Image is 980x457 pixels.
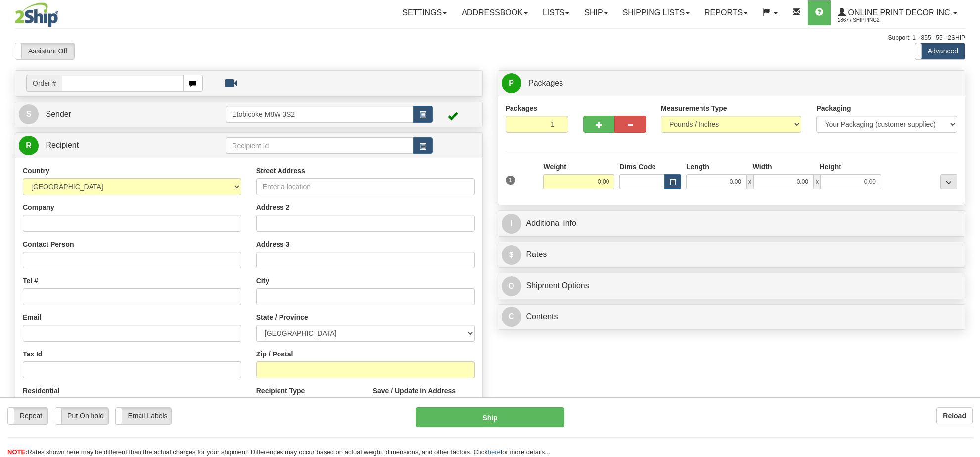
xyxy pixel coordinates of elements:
[506,176,516,185] span: 1
[256,166,305,176] label: Street Address
[116,408,171,424] label: Email Labels
[15,2,58,27] img: logo2867.jpg
[256,386,305,396] label: Recipient Type
[506,103,538,113] label: Packages
[26,75,62,92] span: Order #
[23,276,38,286] label: Tel #
[256,203,290,212] label: Address 2
[753,162,772,172] label: Width
[577,0,615,25] a: Ship
[502,307,521,327] span: C
[619,162,655,172] label: Dims Code
[15,43,74,59] label: Assistant Off
[256,239,290,249] label: Address 3
[502,73,962,94] a: P Packages
[256,276,269,286] label: City
[502,213,962,234] a: IAdditional Info
[943,412,966,420] b: Reload
[488,448,501,456] a: here
[7,448,27,456] span: NOTE:
[23,312,41,322] label: Email
[46,141,79,149] span: Recipient
[19,104,39,124] span: S
[19,135,203,155] a: R Recipient
[747,174,753,189] span: x
[395,0,454,25] a: Settings
[226,137,413,154] input: Recipient Id
[816,103,851,113] label: Packaging
[256,178,475,195] input: Enter a location
[23,349,42,359] label: Tax Id
[543,162,566,172] label: Weight
[502,245,521,265] span: $
[936,407,973,424] button: Reload
[226,106,413,123] input: Sender Id
[502,245,962,265] a: $Rates
[838,15,912,25] span: 2867 / Shipping2
[19,136,39,155] span: R
[256,312,308,322] label: State / Province
[454,0,535,25] a: Addressbook
[502,276,521,296] span: O
[661,103,727,113] label: Measurements Type
[416,407,564,427] button: Ship
[697,0,755,25] a: Reports
[502,73,521,93] span: P
[528,79,563,87] span: Packages
[686,162,709,172] label: Length
[940,174,957,189] div: ...
[23,166,49,176] label: Country
[957,178,979,279] iframe: chat widget
[23,203,54,212] label: Company
[23,239,74,249] label: Contact Person
[535,0,577,25] a: Lists
[19,104,226,125] a: S Sender
[46,110,71,118] span: Sender
[615,0,697,25] a: Shipping lists
[23,386,60,396] label: Residential
[814,174,821,189] span: x
[15,34,965,42] div: Support: 1 - 855 - 55 - 2SHIP
[502,276,962,296] a: OShipment Options
[502,214,521,234] span: I
[55,408,108,424] label: Put On hold
[831,0,965,25] a: Online Print Decor Inc. 2867 / Shipping2
[256,349,293,359] label: Zip / Postal
[819,162,841,172] label: Height
[8,408,47,424] label: Repeat
[502,307,962,327] a: CContents
[846,8,952,17] span: Online Print Decor Inc.
[373,386,475,406] label: Save / Update in Address Book
[915,43,965,59] label: Advanced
